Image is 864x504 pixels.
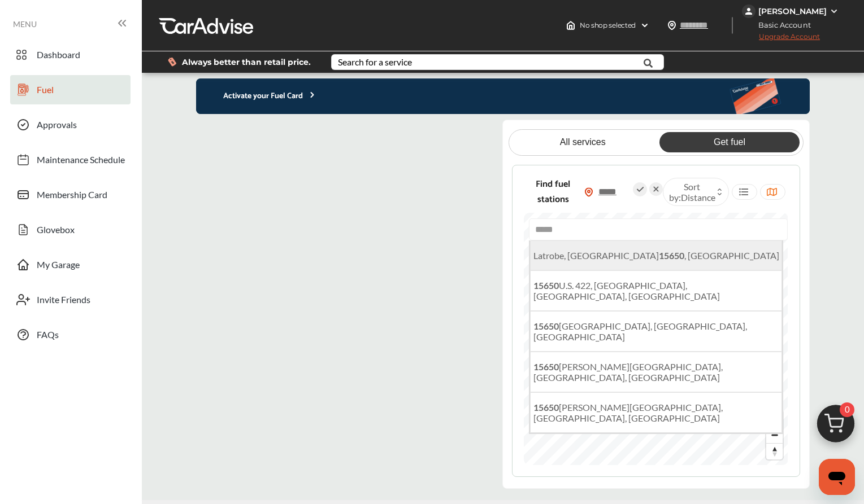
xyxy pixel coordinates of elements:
a: My Garage [10,250,131,279]
span: 0 [840,402,854,417]
img: cart_icon.3d0951e8.svg [809,400,863,454]
a: Maintenance Schedule [10,145,131,174]
a: Glovebox [10,215,131,244]
a: Approvals [10,110,131,139]
b: 15650 [533,361,559,372]
a: FAQs [10,320,131,349]
span: Dashboard [37,49,80,64]
span: Always better than retail price. [182,58,311,66]
span: FAQs [37,329,59,344]
a: Get fuel [659,132,800,152]
span: Membership Card [37,189,107,204]
span: MENU [13,20,37,29]
a: Invite Friends [10,285,131,314]
span: Distance [681,192,715,203]
span: No shop selected [580,21,636,30]
canvas: Map [524,213,788,465]
img: header-divider.bc55588e.svg [732,17,733,34]
span: Latrobe, [GEOGRAPHIC_DATA] , [GEOGRAPHIC_DATA] [533,250,779,261]
span: Maintenance Schedule [37,154,125,169]
img: activate-banner.5eeab9f0af3a0311e5fa.png [729,78,810,114]
img: location_vector.a44bc228.svg [667,21,676,30]
button: Reset bearing to north [766,443,783,459]
div: [PERSON_NAME] [758,6,827,16]
span: U.S. 422, [GEOGRAPHIC_DATA], [GEOGRAPHIC_DATA], [GEOGRAPHIC_DATA] [533,280,720,301]
a: Membership Card [10,180,131,209]
div: Search for a service [338,58,412,67]
span: [GEOGRAPHIC_DATA], [GEOGRAPHIC_DATA], [GEOGRAPHIC_DATA] [533,321,747,342]
img: location_vector_orange.38f05af8.svg [584,187,593,197]
b: 15650 [659,250,684,261]
span: [PERSON_NAME][GEOGRAPHIC_DATA], [GEOGRAPHIC_DATA], [GEOGRAPHIC_DATA] [533,402,723,423]
img: header-down-arrow.9dd2ce7d.svg [640,21,649,30]
span: Fuel [37,84,54,99]
p: Activate your Fuel Card [196,90,317,103]
b: 15650 [533,321,559,331]
b: 15650 [533,280,559,291]
a: All services [513,132,653,152]
a: Dashboard [10,40,131,69]
span: Sort by : [669,181,715,203]
span: Approvals [37,119,77,134]
span: [PERSON_NAME][GEOGRAPHIC_DATA], [GEOGRAPHIC_DATA], [GEOGRAPHIC_DATA] [533,361,723,383]
img: header-home-logo.8d720a4f.svg [566,21,575,30]
img: dollor_label_vector.a70140d1.svg [168,57,176,67]
span: Find fuel stations [526,177,580,207]
iframe: Button to launch messaging window [819,459,855,495]
span: Basic Account [743,19,819,31]
img: WGsFRI8htEPBVLJbROoPRyZpYNWhNONpIPPETTm6eUC0GeLEiAAAAAElFTkSuQmCC [830,7,839,16]
a: Fuel [10,75,131,104]
img: jVpblrzwTbfkPYzPPzSLxeg0AAAAASUVORK5CYII= [742,5,756,18]
span: Invite Friends [37,294,90,309]
b: 15650 [533,402,559,413]
span: Upgrade Account [742,32,820,46]
span: Glovebox [37,224,75,239]
span: My Garage [37,259,80,274]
